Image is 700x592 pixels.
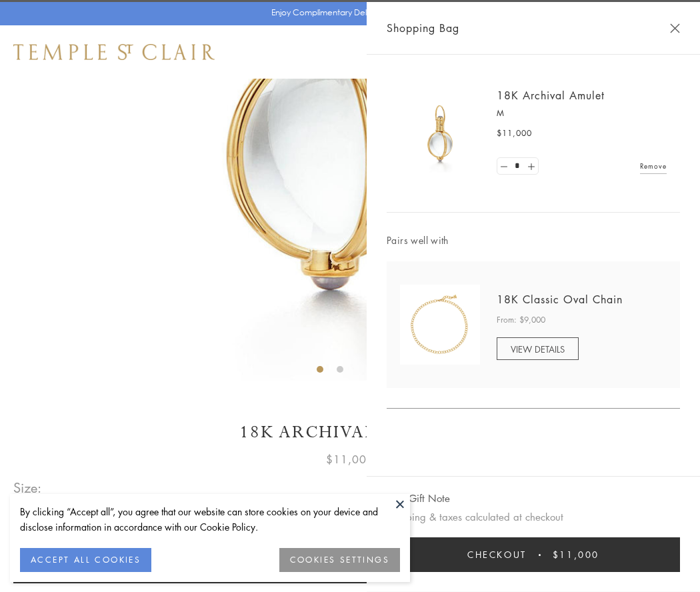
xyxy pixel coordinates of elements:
[524,158,537,175] a: Set quantity to 2
[387,490,450,507] button: Add Gift Note
[387,233,680,248] span: Pairs well with
[387,19,459,37] span: Shopping Bag
[553,547,599,562] span: $11,000
[13,477,43,499] span: Size:
[13,421,687,444] h1: 18K Archival Amulet
[497,107,667,120] p: M
[400,285,480,365] img: N88865-OV18
[497,158,511,175] a: Set quantity to 0
[13,44,215,60] img: Temple St. Clair
[497,292,623,307] a: 18K Classic Oval Chain
[20,548,151,572] button: ACCEPT ALL COOKIES
[467,547,527,562] span: Checkout
[670,23,680,33] button: Close Shopping Bag
[279,548,400,572] button: COOKIES SETTINGS
[387,537,680,572] button: Checkout $11,000
[497,337,579,360] a: VIEW DETAILS
[497,127,532,140] span: $11,000
[387,509,680,525] p: Shipping & taxes calculated at checkout
[400,93,480,173] img: 18K Archival Amulet
[20,504,400,535] div: By clicking “Accept all”, you agree that our website can store cookies on your device and disclos...
[497,313,545,327] span: From: $9,000
[326,451,374,468] span: $11,000
[497,88,605,103] a: 18K Archival Amulet
[271,6,423,19] p: Enjoy Complimentary Delivery & Returns
[640,159,667,173] a: Remove
[511,343,565,355] span: VIEW DETAILS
